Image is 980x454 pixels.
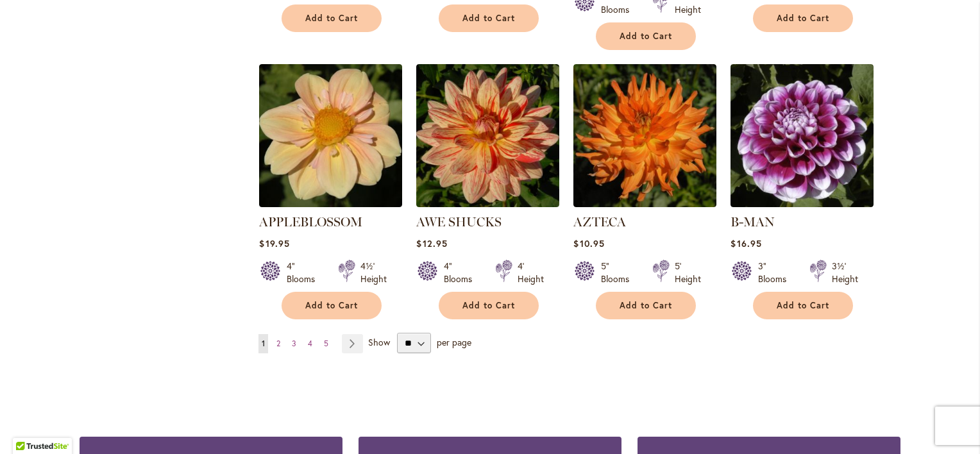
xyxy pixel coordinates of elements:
div: 4" Blooms [287,260,323,285]
span: 5 [324,339,328,348]
span: Add to Cart [777,300,829,311]
img: B-MAN [731,64,874,207]
span: 4 [308,339,312,348]
a: AWE SHUCKS [416,198,559,210]
span: Add to Cart [462,300,515,311]
div: 3" Blooms [758,260,794,285]
a: B-MAN [731,214,775,230]
button: Add to Cart [282,292,382,319]
div: 4" Blooms [444,260,480,285]
div: 4' Height [518,260,544,285]
a: AZTECA [573,198,716,210]
div: 5' Height [675,260,701,285]
span: per page [437,336,471,348]
a: AZTECA [573,214,626,230]
span: 2 [276,339,280,348]
a: 4 [305,334,316,353]
a: 5 [321,334,332,353]
button: Add to Cart [753,292,853,319]
button: Add to Cart [596,22,696,50]
span: $16.95 [731,237,761,249]
div: 4½' Height [360,260,387,285]
span: $19.95 [259,237,289,249]
div: 5" Blooms [601,260,637,285]
div: 3½' Height [832,260,858,285]
span: 1 [262,339,265,348]
span: Show [368,336,390,348]
span: 3 [292,339,296,348]
span: Add to Cart [620,300,672,311]
iframe: Launch Accessibility Center [10,408,46,444]
span: $12.95 [416,237,447,249]
span: Add to Cart [305,13,358,24]
button: Add to Cart [439,292,539,319]
img: AWE SHUCKS [416,64,559,207]
span: Add to Cart [777,13,829,24]
span: $10.95 [573,237,604,249]
span: Add to Cart [305,300,358,311]
a: AWE SHUCKS [416,214,502,230]
a: 2 [273,334,283,353]
span: Add to Cart [620,31,672,42]
button: Add to Cart [282,4,382,32]
img: AZTECA [573,64,716,207]
button: Add to Cart [753,4,853,32]
a: APPLEBLOSSOM [259,198,402,210]
button: Add to Cart [596,292,696,319]
span: Add to Cart [462,13,515,24]
a: APPLEBLOSSOM [259,214,362,230]
img: APPLEBLOSSOM [259,64,402,207]
a: 3 [289,334,300,353]
button: Add to Cart [439,4,539,32]
a: B-MAN [731,198,874,210]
